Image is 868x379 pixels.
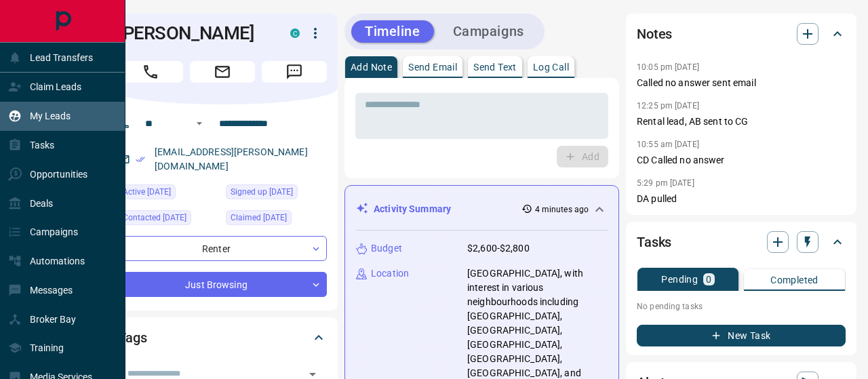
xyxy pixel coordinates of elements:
[351,20,434,43] button: Timeline
[637,153,846,167] p: CD Called no answer
[637,101,699,111] p: 12:25 pm [DATE]
[231,211,287,224] span: Claimed [DATE]
[262,61,327,83] span: Message
[770,275,818,285] p: Completed
[637,226,846,258] div: Tasks
[371,266,409,281] p: Location
[123,211,186,224] span: Contacted [DATE]
[637,231,671,253] h2: Tasks
[637,76,846,90] p: Called no answer sent email
[637,325,846,346] button: New Task
[637,192,846,206] p: DA pulled
[155,146,308,172] a: [EMAIL_ADDRESS][PERSON_NAME][DOMAIN_NAME]
[533,62,569,72] p: Log Call
[118,327,146,348] h2: Tags
[637,296,846,317] p: No pending tasks
[637,23,672,45] h2: Notes
[661,275,698,284] p: Pending
[467,241,530,256] p: $2,600-$2,800
[118,272,327,297] div: Just Browsing
[226,184,327,203] div: Thu Oct 09 2025
[374,202,451,216] p: Activity Summary
[637,140,699,149] p: 10:55 am [DATE]
[637,18,846,50] div: Notes
[118,236,327,261] div: Renter
[118,321,327,354] div: Tags
[231,185,293,199] span: Signed up [DATE]
[637,178,694,188] p: 5:29 pm [DATE]
[637,115,846,129] p: Rental lead, AB sent to CG
[190,61,255,83] span: Email
[136,155,145,164] svg: Email Verified
[439,20,538,43] button: Campaigns
[123,185,171,199] span: Active [DATE]
[118,22,270,44] h1: [PERSON_NAME]
[356,197,608,222] div: Activity Summary4 minutes ago
[637,62,699,72] p: 10:05 pm [DATE]
[351,62,392,72] p: Add Note
[473,62,517,72] p: Send Text
[535,203,589,216] p: 4 minutes ago
[118,210,219,229] div: Fri Oct 10 2025
[226,210,327,229] div: Fri Oct 10 2025
[118,184,219,203] div: Sat Oct 11 2025
[118,61,183,83] span: Call
[371,241,402,256] p: Budget
[706,275,711,284] p: 0
[408,62,457,72] p: Send Email
[191,115,208,132] button: Open
[290,28,300,38] div: condos.ca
